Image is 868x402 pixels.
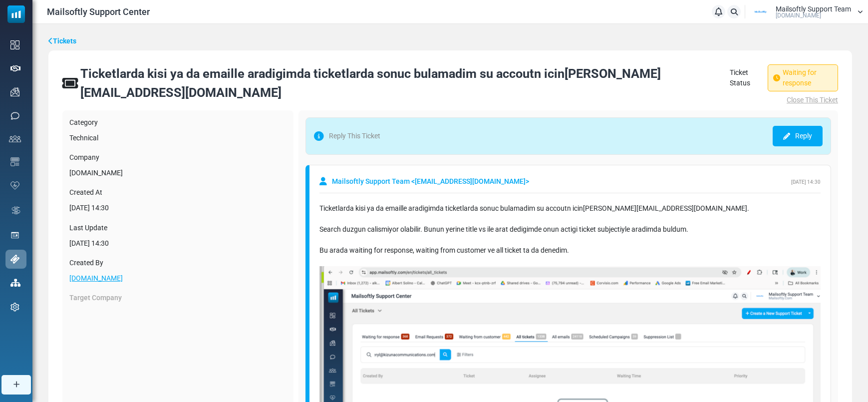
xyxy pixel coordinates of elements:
[768,64,838,91] span: Waiting for response
[69,133,287,143] div: Technical
[69,258,287,268] label: Created By
[10,231,19,240] img: landing_pages.svg
[10,40,19,49] img: dashboard-icon.svg
[69,187,287,198] label: Created At
[10,181,19,189] img: domain-health-icon.svg
[69,203,287,213] div: [DATE] 14:30
[69,152,287,163] label: Company
[80,64,730,102] div: Ticketlarda kisi ya da emaille aradigimda ticketlarda sonuc bulamadim su accoutn icin [PERSON_NAM...
[748,4,863,19] a: User Logo Mailsoftly Support Team [DOMAIN_NAME]
[332,176,529,187] span: Mailsoftly Support Team < [EMAIL_ADDRESS][DOMAIN_NAME] >
[730,64,838,91] div: Ticket Status
[48,36,76,46] a: Tickets
[776,5,851,12] span: Mailsoftly Support Team
[69,274,123,282] a: [DOMAIN_NAME]
[773,126,823,146] a: Reply
[791,179,821,185] span: [DATE] 14:30
[730,95,838,105] a: Close This Ticket
[69,238,287,249] div: [DATE] 14:30
[9,135,21,142] img: contacts-icon.svg
[314,126,380,146] span: Reply This Ticket
[10,205,21,216] img: workflow.svg
[10,303,19,312] img: settings-icon.svg
[69,293,122,303] label: Target Company
[69,223,287,233] label: Last Update
[10,157,19,166] img: email-templates-icon.svg
[748,4,773,19] img: User Logo
[776,12,821,18] span: [DOMAIN_NAME]
[10,87,19,96] img: campaigns-icon.png
[10,111,19,120] img: sms-icon.png
[7,5,25,23] img: mailsoftly_icon_blue_white.svg
[69,168,287,178] div: [DOMAIN_NAME]
[69,117,287,128] label: Category
[10,255,19,264] img: support-icon-active.svg
[47,5,150,18] span: Mailsoftly Support Center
